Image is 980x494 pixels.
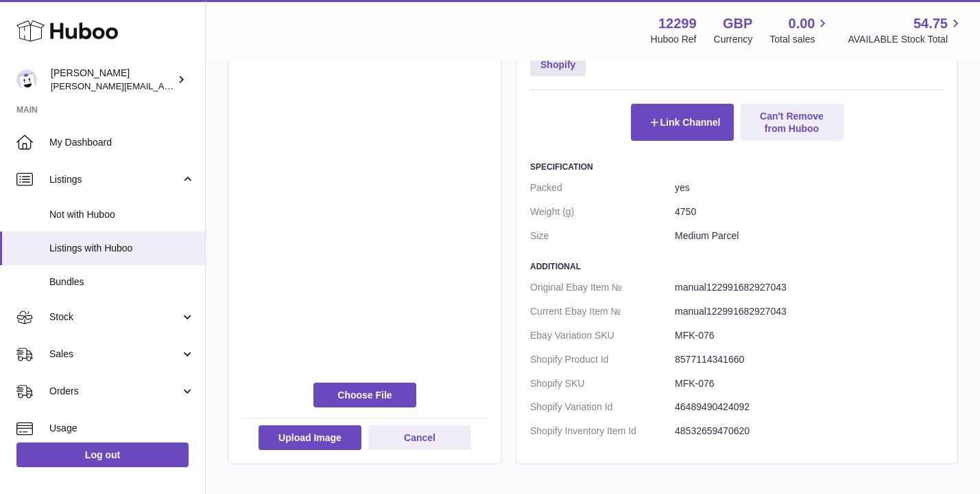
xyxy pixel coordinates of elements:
span: Stock [49,311,180,324]
h3: Specification [530,161,944,172]
span: Usage [49,422,195,435]
dt: Original Ebay Item № [530,276,675,300]
dd: yes [675,176,944,200]
dt: Shopify SKU [530,372,675,396]
a: 0.00 Total sales [769,14,830,46]
button: Cancel [368,425,471,450]
dt: Weight (g) [530,200,675,224]
span: Listings [49,173,180,186]
strong: GBP [723,14,752,33]
span: Listings with Huboo [49,242,195,255]
img: anthony@happyfeetplaymats.co.uk [16,69,37,90]
span: Choose File [313,383,416,407]
dd: 48532659470620 [675,419,944,443]
dt: Packed [530,176,675,200]
a: 54.75 AVAILABLE Stock Total [848,14,964,46]
span: Total sales [769,33,830,46]
dd: manual122991682927043 [675,276,944,300]
dd: 4750 [675,200,944,224]
dd: 46489490424092 [675,395,944,419]
dd: MFK-076 [675,372,944,396]
h3: Additional [530,261,944,272]
span: Orders [49,385,180,398]
strong: Shopify [530,54,586,76]
dt: Current Ebay Item № [530,300,675,324]
button: Can't Remove from Huboo [741,104,844,141]
dt: Size [530,224,675,248]
dd: Medium Parcel [675,224,944,248]
span: Not with Huboo [49,208,195,221]
dt: Shopify Product Id [530,348,675,372]
button: Link Channel [631,104,734,141]
button: Upload Image [259,425,361,450]
dd: MFK-076 [675,324,944,348]
strong: 12299 [658,14,697,33]
span: [PERSON_NAME][EMAIL_ADDRESS][DOMAIN_NAME] [51,80,275,91]
a: Log out [16,442,189,467]
span: My Dashboard [49,136,195,149]
span: AVAILABLE Stock Total [848,33,964,46]
dd: 8577114341660 [675,348,944,372]
span: 54.75 [913,14,948,33]
dt: Shopify Variation Id [530,395,675,419]
dt: Ebay Variation SKU [530,324,675,348]
span: 0.00 [789,14,815,33]
div: Currency [714,33,753,46]
div: Huboo Ref [651,33,697,46]
dd: manual122991682927043 [675,300,944,324]
dt: Shopify Inventory Item Id [530,419,675,443]
span: Sales [49,348,180,361]
div: [PERSON_NAME] [51,67,174,93]
span: Bundles [49,276,195,289]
